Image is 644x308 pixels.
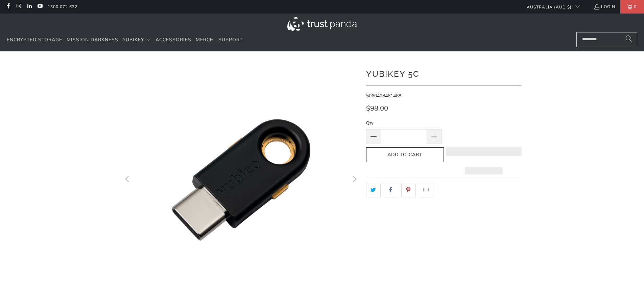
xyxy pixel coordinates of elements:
a: Login [594,3,615,10]
a: Share this on Twitter [366,183,381,197]
button: Previous [122,62,133,298]
span: Merch [196,37,214,43]
span: 5060408461488 [366,93,401,99]
span: Encrypted Storage [7,37,62,43]
a: Support [218,32,243,48]
button: Search [620,32,637,47]
img: Trust Panda Australia [287,17,357,31]
a: YubiKey 5C - Trust Panda [123,62,359,298]
a: Trust Panda Australia on LinkedIn [26,4,32,9]
a: Trust Panda Australia on Instagram [16,4,21,9]
input: Search... [576,32,637,47]
a: Encrypted Storage [7,32,62,48]
nav: Translation missing: en.navigation.header.main_nav [7,32,243,48]
a: Trust Panda Australia on Facebook [5,4,11,9]
a: Share this on Pinterest [401,183,416,197]
a: Share this on Facebook [384,183,398,197]
span: Add to Cart [373,152,437,158]
summary: YubiKey [123,32,151,48]
span: Accessories [156,37,191,43]
button: Add to Cart [366,147,444,163]
button: Next [349,62,360,298]
span: $98.00 [366,104,388,113]
a: Trust Panda Australia on YouTube [37,4,43,9]
a: Email this to a friend [419,183,433,197]
span: Mission Darkness [67,37,118,43]
span: YubiKey [123,37,144,43]
a: Accessories [156,32,191,48]
h1: YubiKey 5C [366,67,522,80]
label: Qty [366,119,442,127]
a: Mission Darkness [67,32,118,48]
a: 1300 072 632 [48,3,77,10]
a: Merch [196,32,214,48]
span: Support [218,37,243,43]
